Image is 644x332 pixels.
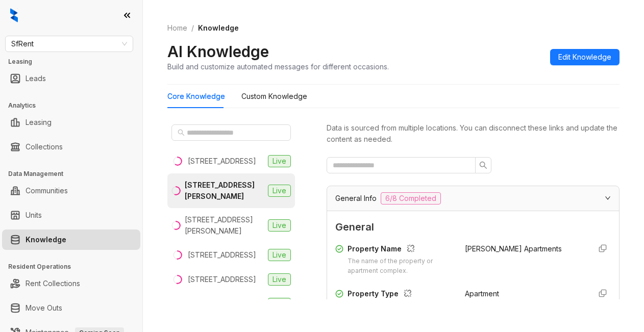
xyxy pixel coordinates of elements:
div: Build and customize automated messages for different occasions. [167,61,389,72]
span: Live [268,155,291,167]
h3: Analytics [8,101,142,110]
a: Rent Collections [26,273,80,294]
div: Property Name [348,243,453,257]
a: Collections [26,137,63,157]
span: Live [268,219,291,232]
a: Move Outs [26,298,62,318]
li: Communities [2,181,140,201]
li: Move Outs [2,298,140,318]
div: General Info6/8 Completed [327,186,619,211]
div: [STREET_ADDRESS] [188,298,256,310]
div: [STREET_ADDRESS][PERSON_NAME] [185,180,264,202]
span: search [479,161,487,169]
a: Units [26,205,42,225]
h3: Resident Operations [8,262,142,271]
a: Knowledge [26,229,66,250]
h3: Data Management [8,169,142,178]
li: Knowledge [2,229,140,250]
div: Custom Knowledge [241,91,307,102]
span: General Info [335,193,377,204]
li: Rent Collections [2,273,140,294]
a: Communities [26,181,68,201]
div: Data is sourced from multiple locations. You can disconnect these links and update the content as... [327,122,620,145]
span: search [178,129,185,136]
li: Leads [2,68,140,89]
span: Knowledge [198,23,239,32]
span: [PERSON_NAME] Apartments [465,244,562,253]
div: [STREET_ADDRESS] [188,156,256,167]
li: Collections [2,137,140,157]
a: Leads [26,68,46,89]
span: Live [268,273,291,286]
span: General [335,219,611,235]
span: Edit Knowledge [558,52,611,63]
div: [STREET_ADDRESS] [188,249,256,261]
li: Units [2,205,140,225]
div: [STREET_ADDRESS][PERSON_NAME] [185,214,264,237]
div: The name of the property or apartment complex. [348,257,453,276]
li: / [191,22,194,34]
h3: Leasing [8,57,142,66]
img: logo [10,8,18,22]
span: 6/8 Completed [381,192,441,205]
span: Live [268,298,291,310]
span: expanded [605,195,611,201]
span: Live [268,185,291,197]
span: Live [268,249,291,261]
button: Edit Knowledge [550,49,620,65]
span: Apartment [465,289,499,298]
div: [STREET_ADDRESS] [188,274,256,285]
a: Home [165,22,189,34]
h2: AI Knowledge [167,42,269,61]
div: Property Type [348,288,453,301]
div: Core Knowledge [167,91,225,102]
a: Leasing [26,112,52,133]
li: Leasing [2,112,140,133]
span: SfRent [11,36,127,52]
